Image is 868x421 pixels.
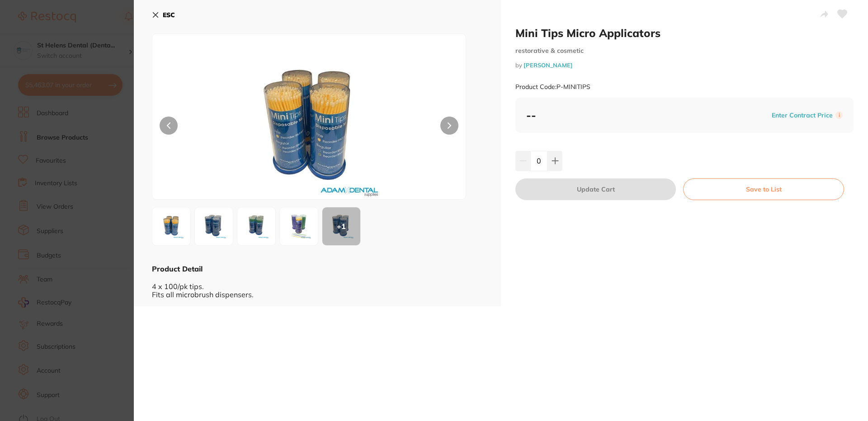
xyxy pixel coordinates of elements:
[322,207,360,245] div: + 1
[769,111,835,120] button: Enter Contract Price
[198,210,230,243] img: Qi5qcGc
[322,207,361,246] button: +1
[515,83,590,91] small: Product Code: P-MINITIPS
[155,210,188,243] img: WS5qcGc
[152,264,203,273] b: Product Detail
[152,7,175,23] button: ESC
[515,62,854,69] small: by
[524,61,573,69] a: [PERSON_NAME]
[240,210,273,243] img: Ry5qcGc
[526,108,536,122] b: --
[152,274,483,299] div: 4 x 100/pk tips. Fits all microbrush dispensers.
[163,11,175,19] b: ESC
[835,112,843,119] label: i
[515,47,854,55] small: restorative & cosmetic
[283,210,315,243] img: aXRpcHMuanBn
[683,178,844,200] button: Save to List
[515,26,854,40] h2: Mini Tips Micro Applicators
[215,56,403,199] img: WS5qcGc
[515,178,676,200] button: Update Cart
